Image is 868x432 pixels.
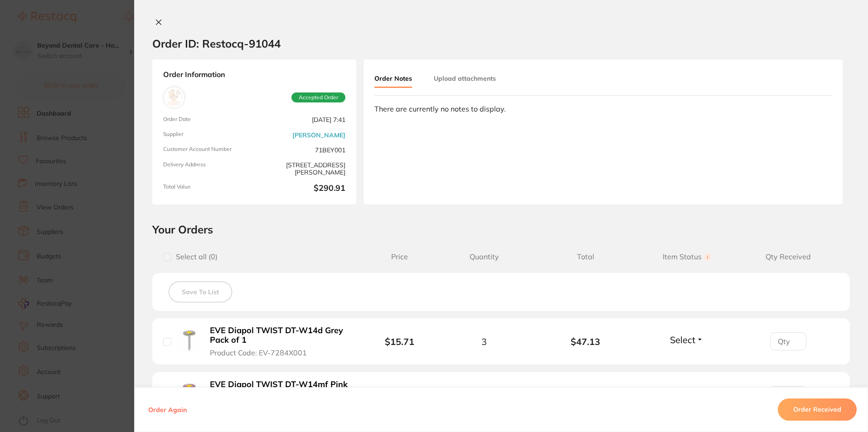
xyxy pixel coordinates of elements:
[207,325,353,357] button: EVE Diapol TWIST DT-W14d Grey Pack of 1 Product Code: EV-7284X001
[163,131,251,139] span: Supplier
[737,252,839,261] span: Qty Received
[210,326,350,345] b: EVE Diapol TWIST DT-W14d Grey Pack of 1
[385,336,414,347] b: $15.71
[670,334,695,345] span: Select
[258,116,345,124] span: [DATE] 7:41
[163,146,251,154] span: Customer Account Number
[169,282,232,302] button: Save To List
[374,70,412,88] button: Order Notes
[210,349,307,357] span: Product Code: EV-7284X001
[258,161,345,176] span: [STREET_ADDRESS][PERSON_NAME]
[291,92,345,102] span: Accepted Order
[165,89,183,106] img: Henry Schein Halas
[636,252,738,261] span: Item Status
[434,70,496,87] button: Upload attachments
[770,332,806,350] input: Qty
[374,105,832,113] div: There are currently no notes to display.
[258,146,345,154] span: 71BEY001
[535,336,636,347] b: $47.13
[535,252,636,261] span: Total
[171,252,218,261] span: Select all ( 0 )
[481,336,487,347] span: 3
[433,252,535,261] span: Quantity
[163,116,251,124] span: Order Date
[163,70,345,79] strong: Order Information
[258,184,345,194] b: $290.91
[178,330,200,352] img: EVE Diapol TWIST DT-W14d Grey Pack of 1
[178,383,200,405] img: EVE Diapol TWIST DT-W14mf Pink Pack of 1
[292,131,345,139] a: [PERSON_NAME]
[210,380,350,398] b: EVE Diapol TWIST DT-W14mf Pink Pack of 1
[667,334,706,345] button: Select
[152,37,281,50] h2: Order ID: Restocq- 91044
[163,161,251,176] span: Delivery Address
[145,406,189,414] button: Order Again
[163,184,251,194] span: Total Value
[770,386,806,404] input: Qty
[207,379,353,411] button: EVE Diapol TWIST DT-W14mf Pink Pack of 1 Product Code: EV-7184X001
[152,223,850,236] h2: Your Orders
[778,399,857,421] button: Order Received
[366,252,433,261] span: Price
